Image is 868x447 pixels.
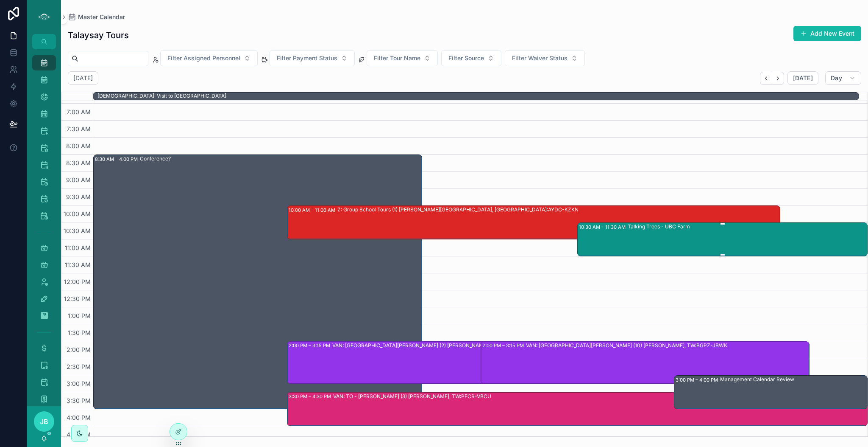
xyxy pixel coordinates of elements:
[167,54,240,62] span: Filter Assigned Personnel
[37,10,51,24] img: App logo
[61,227,93,234] span: 10:30 AM
[64,414,93,421] span: 4:00 PM
[793,74,813,82] span: [DATE]
[160,50,258,66] button: Select Button
[772,72,784,85] button: Next
[526,342,727,349] div: VAN: [GEOGRAPHIC_DATA][PERSON_NAME] (10) [PERSON_NAME], TW:BGPZ-JBWK
[63,244,93,251] span: 11:00 AM
[62,278,93,285] span: 12:00 PM
[287,342,615,383] div: 2:00 PM – 3:15 PMVAN: [GEOGRAPHIC_DATA][PERSON_NAME] (2) [PERSON_NAME], TW:PRDU-IMDV
[628,223,690,230] div: Talking Trees - UBC Farm
[287,206,780,239] div: 10:00 AM – 11:00 AMZ: Group School Tours (1) [PERSON_NAME][GEOGRAPHIC_DATA], [GEOGRAPHIC_DATA]:AY...
[94,155,422,409] div: 8:30 AM – 4:00 PMConference?
[64,363,93,370] span: 2:30 PM
[63,261,93,268] span: 11:30 AM
[64,346,93,353] span: 2:00 PM
[287,393,867,426] div: 3:30 PM – 4:30 PMVAN: TO - [PERSON_NAME] (3) [PERSON_NAME], TW:PFCR-VBCU
[720,376,794,383] div: Management Calendar Review
[64,159,93,166] span: 8:30 AM
[68,29,129,41] h1: Talaysay Tours
[64,125,93,132] span: 7:30 AM
[481,342,809,383] div: 2:00 PM – 3:15 PMVAN: [GEOGRAPHIC_DATA][PERSON_NAME] (10) [PERSON_NAME], TW:BGPZ-JBWK
[831,74,842,82] span: Day
[140,155,171,162] div: Conference?
[66,329,93,336] span: 1:30 PM
[277,54,337,62] span: Filter Payment Status
[97,92,226,100] div: SHAE: Visit to Japan
[448,54,484,62] span: Filter Source
[64,431,93,438] span: 4:30 PM
[578,223,867,256] div: 10:30 AM – 11:30 AMTalking Trees - UBC Farm
[64,193,93,200] span: 9:30 AM
[760,72,772,85] button: Back
[333,393,491,400] div: VAN: TO - [PERSON_NAME] (3) [PERSON_NAME], TW:PFCR-VBCU
[676,376,720,384] div: 3:00 PM – 4:00 PM
[337,206,579,213] div: Z: Group School Tours (1) [PERSON_NAME][GEOGRAPHIC_DATA], [GEOGRAPHIC_DATA]:AYDC-KZKN
[289,341,332,350] div: 2:00 PM – 3:15 PM
[512,54,568,62] span: Filter Waiver Status
[64,397,93,404] span: 3:30 PM
[64,108,93,115] span: 7:00 AM
[793,26,861,41] button: Add New Event
[289,392,333,401] div: 3:30 PM – 4:30 PM
[73,74,93,82] h2: [DATE]
[579,223,628,231] div: 10:30 AM – 11:30 AM
[61,210,93,217] span: 10:00 AM
[825,71,861,85] button: Day
[674,376,867,409] div: 3:00 PM – 4:00 PMManagement Calendar Review
[62,295,93,302] span: 12:30 PM
[97,93,226,99] div: [DEMOGRAPHIC_DATA]: Visit to [GEOGRAPHIC_DATA]
[40,416,48,427] span: JB
[68,13,125,21] a: Master Calendar
[505,50,585,66] button: Select Button
[787,71,818,85] button: [DATE]
[270,50,355,66] button: Select Button
[78,13,125,21] span: Master Calendar
[64,142,93,149] span: 8:00 AM
[66,312,93,319] span: 1:00 PM
[441,50,501,66] button: Select Button
[64,176,93,183] span: 9:00 AM
[95,155,140,163] div: 8:30 AM – 4:00 PM
[27,49,61,406] div: scrollable content
[482,341,526,350] div: 2:00 PM – 3:15 PM
[64,380,93,387] span: 3:00 PM
[367,50,438,66] button: Select Button
[374,54,420,62] span: Filter Tour Name
[332,342,530,349] div: VAN: [GEOGRAPHIC_DATA][PERSON_NAME] (2) [PERSON_NAME], TW:PRDU-IMDV
[289,206,337,214] div: 10:00 AM – 11:00 AM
